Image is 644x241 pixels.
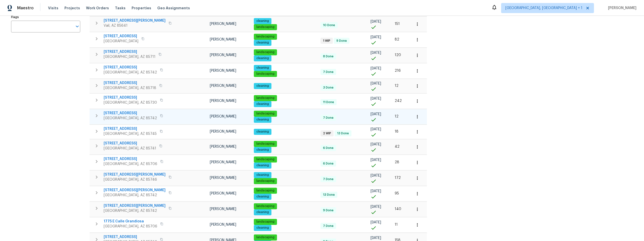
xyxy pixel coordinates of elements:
span: landscaping [254,204,276,208]
span: landscaping [254,111,276,116]
span: [GEOGRAPHIC_DATA], AZ 85741 [104,146,156,151]
span: 7 Done [321,116,336,120]
span: [STREET_ADDRESS] [104,34,138,39]
span: [DATE] [371,67,381,70]
span: Maestro [17,6,34,11]
span: landscaping [254,142,276,146]
span: [DATE] [371,97,381,100]
span: [GEOGRAPHIC_DATA] [104,39,138,44]
span: [PERSON_NAME] [210,99,236,103]
span: [PERSON_NAME] [210,176,236,180]
span: 7 Done [321,224,336,228]
span: 13 Done [335,131,351,136]
span: [STREET_ADDRESS][PERSON_NAME] [104,18,166,23]
span: [STREET_ADDRESS] [104,234,157,239]
span: landscaping [254,96,276,100]
span: Projects [64,6,80,11]
span: [PERSON_NAME] [210,223,236,226]
span: cleaning [254,173,271,177]
span: landscaping [254,50,276,54]
span: [GEOGRAPHIC_DATA], AZ 85730 [104,100,157,105]
span: 18 [395,130,398,133]
span: [GEOGRAPHIC_DATA], AZ 85746 [104,177,166,182]
span: 151 [395,22,400,26]
span: 82 [395,38,399,41]
span: [PERSON_NAME] [210,84,236,88]
span: landscaping [254,179,276,183]
span: cleaning [254,117,271,122]
span: 1 WIP [321,39,332,43]
span: [DATE] [371,221,381,224]
span: cleaning [254,19,271,23]
span: [GEOGRAPHIC_DATA], AZ 85742 [104,208,166,213]
span: 120 [395,53,401,57]
span: landscaping [254,220,276,224]
span: [PERSON_NAME] [210,22,236,26]
span: 8 Done [321,54,336,59]
span: [STREET_ADDRESS] [104,111,157,116]
span: 242 [395,99,402,103]
span: 13 Done [321,193,337,197]
span: [PERSON_NAME] [210,192,236,195]
span: 2 WIP [321,131,333,136]
span: [GEOGRAPHIC_DATA], AZ 85706 [104,162,157,167]
span: 11 Done [321,100,336,104]
span: 11 [395,223,398,226]
span: [GEOGRAPHIC_DATA], AZ 85742 [104,193,166,198]
span: cleaning [254,194,271,199]
span: cleaning [254,163,271,168]
span: [STREET_ADDRESS] [104,126,157,131]
button: Open [74,23,81,30]
span: [DATE] [371,82,381,85]
span: cleaning [254,84,271,88]
span: [STREET_ADDRESS] [104,156,157,162]
span: landscaping [254,25,276,29]
span: 9 Done [334,39,349,43]
span: 42 [395,145,399,148]
span: [DATE] [371,112,381,116]
span: 3 Done [321,86,336,90]
span: 172 [395,176,401,180]
span: [DATE] [371,236,381,240]
span: Visits [48,6,58,11]
span: [PERSON_NAME] [210,38,236,41]
span: 28 [395,160,399,164]
span: [PERSON_NAME] [210,69,236,72]
span: 95 [395,192,399,195]
label: Flags [11,16,80,19]
span: cleaning [254,226,271,230]
span: [PERSON_NAME] [210,160,236,164]
span: landscaping [254,157,276,162]
span: [DATE] [371,51,381,55]
span: landscaping [254,34,276,39]
span: cleaning [254,102,271,106]
span: Properties [132,6,151,11]
span: 7 Done [321,177,336,181]
span: landscaping [254,72,276,76]
span: [PERSON_NAME] [210,130,236,133]
span: [STREET_ADDRESS] [104,95,157,100]
span: 12 [395,84,398,88]
span: [STREET_ADDRESS] [104,65,157,70]
span: 9 Done [321,208,336,213]
span: [DATE] [371,189,381,193]
span: 216 [395,69,401,72]
span: 6 Done [321,162,336,166]
span: [GEOGRAPHIC_DATA], AZ 85711 [104,54,155,59]
span: [PERSON_NAME] [210,207,236,211]
span: [PERSON_NAME] [210,53,236,57]
span: Tasks [115,6,126,10]
span: [PERSON_NAME] [606,6,636,11]
span: 7 Done [321,70,336,74]
span: [GEOGRAPHIC_DATA], [GEOGRAPHIC_DATA] + 1 [505,6,582,11]
span: cleaning [254,130,271,134]
span: [STREET_ADDRESS] [104,141,156,146]
span: 140 [395,207,401,211]
span: Work Orders [86,6,109,11]
span: 1775 E Calle Grandiosa [104,219,157,224]
span: [GEOGRAPHIC_DATA], AZ 85742 [104,70,157,75]
span: cleaning [254,56,271,60]
span: [GEOGRAPHIC_DATA], AZ 85742 [104,116,157,121]
span: 6 Done [321,146,336,150]
span: [STREET_ADDRESS] [104,81,156,86]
